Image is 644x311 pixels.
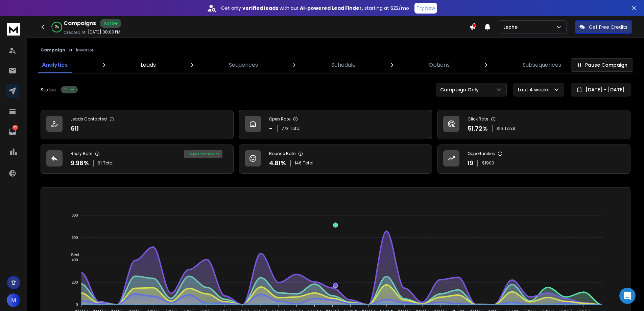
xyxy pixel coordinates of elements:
[519,57,565,73] a: Subsequences
[71,151,92,156] p: Reply Rate
[55,25,59,29] p: 91 %
[497,126,503,131] span: 316
[295,160,302,166] span: 146
[6,125,19,138] a: 126
[437,145,630,174] a: Opportunities19$1900
[41,47,65,53] button: Campaign
[300,5,363,12] strong: AI-powered Lead Finder,
[468,124,488,133] p: 51.72 %
[7,293,20,307] button: M
[225,57,262,73] a: Sequences
[88,29,120,35] p: [DATE] 08:03 PM
[468,158,473,168] p: 19
[523,61,561,69] p: Subsequences
[71,124,79,133] p: 611
[64,19,96,27] h1: Campaigns
[468,151,495,156] p: Opportunities
[41,86,57,93] p: Status:
[61,86,78,93] div: Active
[504,126,515,131] span: Total
[137,57,160,73] a: Leads
[269,151,295,156] p: Bounce Rate
[416,5,435,12] p: Try Now
[229,61,258,69] p: Sequences
[13,125,18,130] p: 126
[282,126,289,131] span: 773
[41,110,234,139] a: Leads Contacted611
[269,158,286,168] p: 4.81 %
[66,252,79,257] span: Sent
[76,47,93,53] p: Investor
[184,150,222,158] div: 31 % positive replies
[72,236,78,240] tspan: 600
[103,160,114,166] span: Total
[38,57,72,73] a: Analytics
[72,280,78,284] tspan: 200
[518,86,552,93] p: Last 4 weeks
[589,24,627,30] p: Get Free Credits
[303,160,313,166] span: Total
[414,3,437,14] button: Try Now
[482,160,494,166] p: $ 1900
[100,19,121,28] div: Active
[503,24,520,30] p: Leche
[571,83,630,96] button: [DATE] - [DATE]
[290,126,301,131] span: Total
[425,57,454,73] a: Options
[331,61,356,69] p: Schedule
[42,61,68,69] p: Analytics
[141,61,156,69] p: Leads
[440,86,481,93] p: Campaign Only
[619,288,636,304] div: Open Intercom Messenger
[269,124,273,133] p: -
[239,110,432,139] a: Open Rate-773Total
[64,30,87,35] p: Created At:
[571,58,633,72] button: Pause Campaign
[429,61,450,69] p: Options
[76,303,78,307] tspan: 0
[242,5,278,12] strong: verified leads
[71,158,89,168] p: 9.98 %
[327,57,360,73] a: Schedule
[72,258,78,262] tspan: 400
[468,116,488,122] p: Click Rate
[239,145,432,174] a: Bounce Rate4.81%146Total
[41,145,234,174] a: Reply Rate9.98%61Total31% positive replies
[221,5,409,12] p: Get only with our starting at $22/mo
[71,116,107,122] p: Leads Contacted
[437,110,630,139] a: Click Rate51.72%316Total
[72,213,78,217] tspan: 800
[269,116,290,122] p: Open Rate
[575,20,632,34] button: Get Free Credits
[7,23,20,36] img: logo
[98,160,102,166] span: 61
